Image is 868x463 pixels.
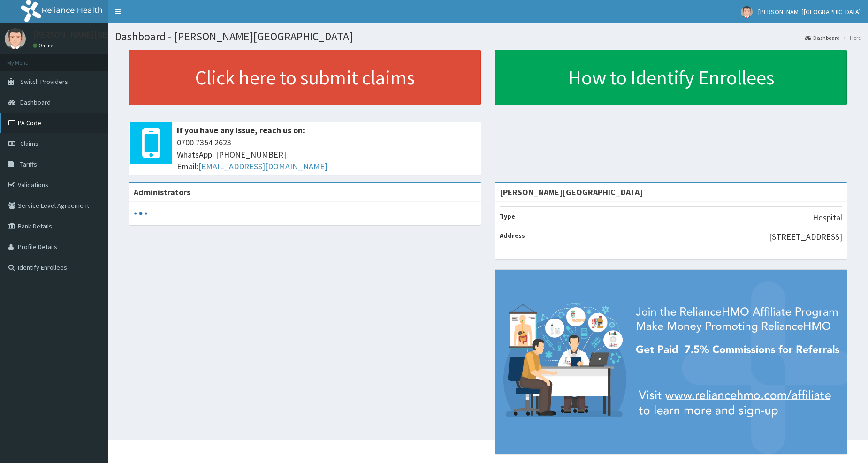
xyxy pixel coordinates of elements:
[758,8,861,16] span: [PERSON_NAME][GEOGRAPHIC_DATA]
[20,139,38,148] span: Claims
[33,30,172,39] p: [PERSON_NAME][GEOGRAPHIC_DATA]
[841,34,861,42] li: Here
[495,50,847,105] a: How to Identify Enrollees
[134,187,190,197] b: Administrators
[33,42,55,49] a: Online
[500,231,525,240] b: Address
[500,187,643,197] strong: [PERSON_NAME][GEOGRAPHIC_DATA]
[20,160,37,168] span: Tariffs
[177,125,305,136] b: If you have any issue, reach us on:
[134,206,148,220] svg: audio-loading
[20,77,68,86] span: Switch Providers
[20,98,51,106] span: Dashboard
[813,212,842,224] p: Hospital
[805,34,840,42] a: Dashboard
[769,231,842,243] p: [STREET_ADDRESS]
[115,30,861,43] h1: Dashboard - [PERSON_NAME][GEOGRAPHIC_DATA]
[500,212,515,220] b: Type
[495,270,847,455] img: provider-team-banner.png
[741,6,753,18] img: User Image
[5,28,26,49] img: User Image
[177,137,476,173] span: 0700 7354 2623 WhatsApp: [PHONE_NUMBER] Email:
[129,50,481,105] a: Click here to submit claims
[198,161,327,172] a: [EMAIL_ADDRESS][DOMAIN_NAME]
